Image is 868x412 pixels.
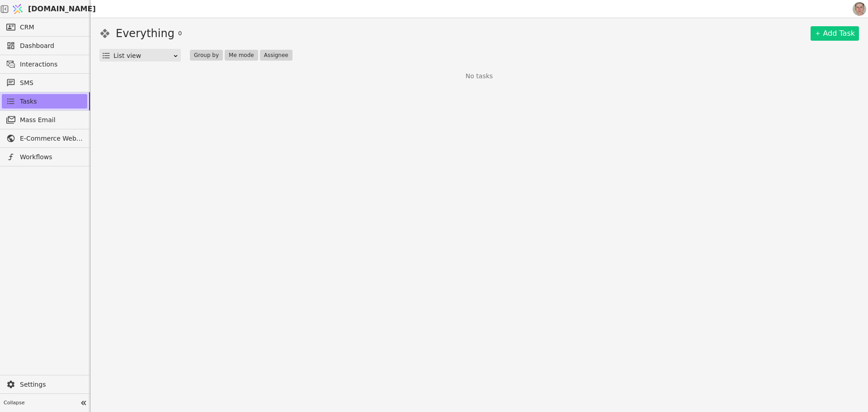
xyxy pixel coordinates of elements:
button: Me mode [225,50,258,61]
a: Add Task [811,26,859,41]
div: List view [113,49,173,62]
img: Logo [11,0,24,18]
a: Mass Email [2,113,87,127]
span: Mass Email [20,115,83,125]
span: Dashboard [20,41,83,51]
span: E-Commerce Web Development at Zona Digital Agency [20,134,83,143]
span: Interactions [20,60,83,69]
span: CRM [20,23,34,32]
button: Group by [190,50,223,61]
a: E-Commerce Web Development at Zona Digital Agency [2,131,87,146]
span: Workflows [20,152,83,162]
span: SMS [20,78,83,88]
a: CRM [2,20,87,34]
a: Tasks [2,94,87,109]
a: Settings [2,377,87,392]
a: Dashboard [2,38,87,53]
a: Interactions [2,57,87,71]
span: Tasks [20,97,37,106]
span: Settings [20,380,83,389]
a: SMS [2,76,87,90]
span: [DOMAIN_NAME] [28,4,96,14]
span: 0 [178,29,182,38]
a: Workflows [2,150,87,164]
span: Collapse [4,399,77,407]
button: Assignee [260,50,292,61]
p: No tasks [466,71,493,81]
img: 1560949290925-CROPPED-IMG_0201-2-.jpg [853,2,866,16]
a: [DOMAIN_NAME] [9,0,90,18]
h1: Everything [116,25,175,42]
